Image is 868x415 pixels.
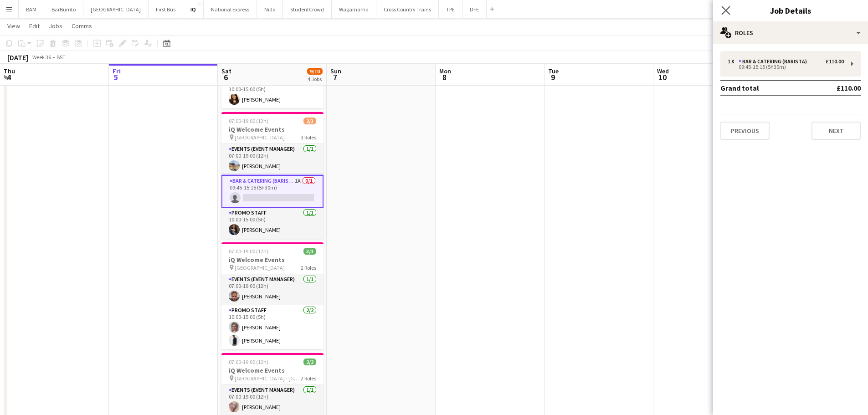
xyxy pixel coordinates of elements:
a: View [4,20,24,32]
button: National Express [204,0,257,18]
span: 8 [438,72,451,82]
button: BAM [19,0,44,18]
span: 07:00-19:00 (12h) [229,118,268,124]
button: Cross Country Trains [376,0,439,18]
div: £110.00 [826,58,844,65]
app-job-card: 07:00-19:00 (12h)3/3iQ Welcome Events [GEOGRAPHIC_DATA]2 RolesEvents (Event Manager)1/107:00-19:0... [221,242,324,349]
button: Wagamama [332,0,376,18]
span: 2 Roles [301,264,316,271]
span: 3/3 [303,248,316,255]
span: [GEOGRAPHIC_DATA] [235,134,285,141]
button: Nido [257,0,283,18]
button: Previous [720,122,770,140]
span: 07:00-19:00 (12h) [229,359,268,365]
div: Roles [713,22,868,44]
span: View [7,22,20,30]
span: 7 [329,72,341,82]
span: Tue [548,67,559,75]
span: Fri [113,67,121,75]
app-job-card: 07:00-19:00 (12h)2/3iQ Welcome Events [GEOGRAPHIC_DATA]3 RolesEvents (Event Manager)1/107:00-19:0... [221,112,324,239]
app-card-role: Promo Staff1/110:00-15:00 (5h)[PERSON_NAME] [221,77,324,108]
span: Comms [72,22,92,30]
span: Edit [29,22,40,30]
span: 9/10 [307,68,323,75]
button: Next [812,122,861,140]
span: [GEOGRAPHIC_DATA] - [GEOGRAPHIC_DATA] [235,375,301,382]
button: [GEOGRAPHIC_DATA] [83,0,149,18]
a: Edit [26,20,43,32]
span: Thu [4,67,15,75]
span: [GEOGRAPHIC_DATA] [235,264,285,271]
div: BST [56,54,66,61]
span: 6 [220,72,231,82]
span: Wed [657,67,669,75]
app-card-role: Events (Event Manager)1/107:00-19:00 (12h)[PERSON_NAME] [221,144,324,175]
span: 2 Roles [301,375,316,382]
div: 1 x [728,58,739,65]
span: 3 Roles [301,134,316,141]
button: BarBurrito [44,0,83,18]
h3: iQ Welcome Events [221,256,324,264]
span: 07:00-19:00 (12h) [229,248,268,255]
td: £110.00 [806,81,861,95]
app-card-role: Promo Staff1/110:00-15:00 (5h)[PERSON_NAME] [221,208,324,239]
div: Bar & Catering (Barista) [739,58,811,65]
span: Week 36 [30,54,53,61]
span: 9 [547,72,559,82]
a: Comms [68,20,96,32]
span: Jobs [49,22,62,30]
a: Jobs [45,20,66,32]
h3: Job Details [713,5,868,16]
app-card-role: Promo Staff2/210:00-15:00 (5h)[PERSON_NAME][PERSON_NAME] [221,305,324,349]
h3: iQ Welcome Events [221,366,324,374]
div: 09:45-15:15 (5h30m) [728,65,844,69]
app-card-role: Events (Event Manager)1/107:00-19:00 (12h)[PERSON_NAME] [221,274,324,305]
button: DFE [462,0,487,18]
span: 2/2 [303,359,316,365]
div: 4 Jobs [308,76,322,82]
button: StudentCrowd [283,0,332,18]
td: Grand total [720,81,806,95]
button: First Bus [149,0,183,18]
span: Sat [221,67,231,75]
button: TPE [439,0,462,18]
span: 5 [111,72,121,82]
app-card-role: Bar & Catering (Barista)1A0/109:45-15:15 (5h30m) [221,175,324,208]
div: [DATE] [7,53,28,62]
h3: iQ Welcome Events [221,125,324,133]
span: Mon [439,67,451,75]
span: Sun [330,67,341,75]
span: 4 [2,72,15,82]
button: IQ [183,0,204,18]
span: 10 [656,72,669,82]
span: 2/3 [303,118,316,124]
